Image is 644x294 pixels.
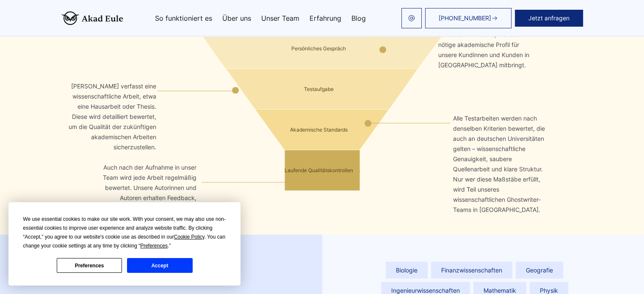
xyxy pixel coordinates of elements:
[140,243,168,249] span: Preferences
[127,258,192,273] button: Accept
[310,15,341,22] a: Erfahrung
[23,215,226,250] div: We use essential cookies to make our site work. With your consent, we may also use non-essential ...
[386,262,428,279] span: Biologie
[56,74,163,88] span: [PERSON_NAME] verfasst eine wissenschaftliche Arbeit, etwa eine Hausarbeit oder Thesis. Diese wir...
[408,15,415,22] img: email
[439,15,491,22] span: [PHONE_NUMBER]
[61,11,123,25] img: logo
[431,262,512,279] span: Finanzwissenschaften
[304,86,340,93] span: Testaufgabe
[291,45,353,52] span: Persönliches Gespräch
[155,15,212,22] a: So funktioniert es
[515,10,583,27] button: Jetzt anfragen
[446,107,553,120] span: Alle Testarbeiten werden nach denselben Kriterien bewertet, die auch an deutschen Universitäten g...
[351,15,366,22] a: Blog
[290,126,354,134] span: Akademische Standards
[57,258,122,273] button: Preferences
[425,8,511,28] a: [PHONE_NUMBER]
[261,15,299,22] a: Unser Team
[222,15,251,22] a: Über uns
[8,202,240,286] div: Cookie Consent Prompt
[516,262,563,279] span: Geografie
[96,156,203,169] span: Auch nach der Aufnahme in unser Team wird jede Arbeit regelmäßig bewertet. Unsere Autorinnen und ...
[174,234,205,240] span: Cookie Policy
[285,167,360,174] span: Laufende Qualitätskontrollen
